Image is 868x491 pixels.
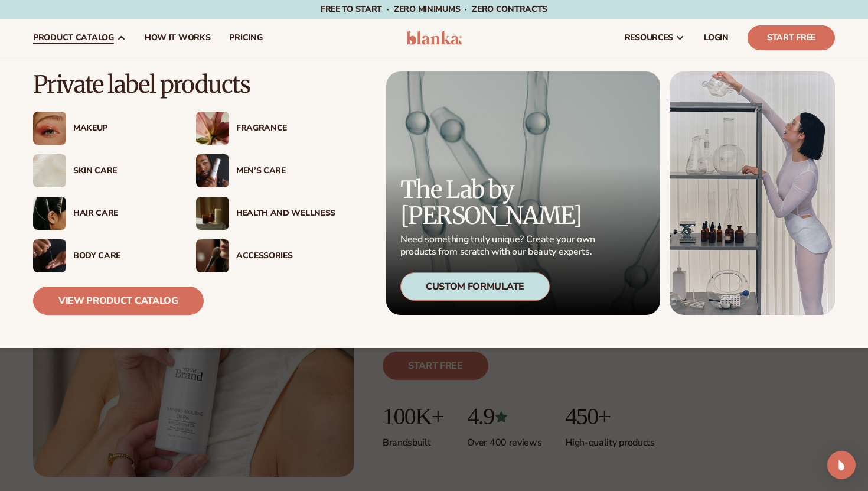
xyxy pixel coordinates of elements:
a: Male holding moisturizer bottle. Men’s Care [196,154,335,187]
div: Accessories [236,251,335,261]
a: resources [615,19,694,57]
p: The Lab by [PERSON_NAME] [400,177,599,229]
a: LOGIN [694,19,738,57]
p: Private label products [33,71,335,97]
span: pricing [229,33,262,43]
span: Free to start · ZERO minimums · ZERO contracts [321,4,547,15]
div: Skin Care [73,166,172,176]
a: Start Free [748,25,835,50]
a: Microscopic product formula. The Lab by [PERSON_NAME] Need something truly unique? Create your ow... [386,71,660,315]
img: Female with glitter eye makeup. [33,112,66,145]
a: Female with makeup brush. Accessories [196,239,335,272]
img: Female hair pulled back with clips. [33,197,66,230]
div: Men’s Care [236,166,335,176]
a: Male hand applying moisturizer. Body Care [33,239,172,272]
a: Candles and incense on table. Health And Wellness [196,197,335,230]
div: Health And Wellness [236,209,335,219]
img: Female in lab with equipment. [670,71,835,315]
div: Fragrance [236,123,335,134]
img: Cream moisturizer swatch. [33,154,66,187]
p: Need something truly unique? Create your own products from scratch with our beauty experts. [400,233,599,258]
div: Open Intercom Messenger [827,451,856,479]
img: Male holding moisturizer bottle. [196,154,229,187]
a: View Product Catalog [33,287,204,315]
div: Custom Formulate [400,272,550,301]
img: Male hand applying moisturizer. [33,239,66,272]
a: Female with glitter eye makeup. Makeup [33,112,172,145]
a: Cream moisturizer swatch. Skin Care [33,154,172,187]
span: How It Works [145,33,211,43]
img: Pink blooming flower. [196,112,229,145]
img: Female with makeup brush. [196,239,229,272]
a: Female hair pulled back with clips. Hair Care [33,197,172,230]
div: Hair Care [73,209,172,219]
span: LOGIN [704,33,729,43]
a: How It Works [135,19,220,57]
img: logo [406,31,462,45]
a: pricing [220,19,272,57]
span: product catalog [33,33,114,43]
div: Body Care [73,251,172,261]
span: resources [625,33,673,43]
a: product catalog [24,19,135,57]
div: Makeup [73,123,172,134]
a: Pink blooming flower. Fragrance [196,112,335,145]
img: Candles and incense on table. [196,197,229,230]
